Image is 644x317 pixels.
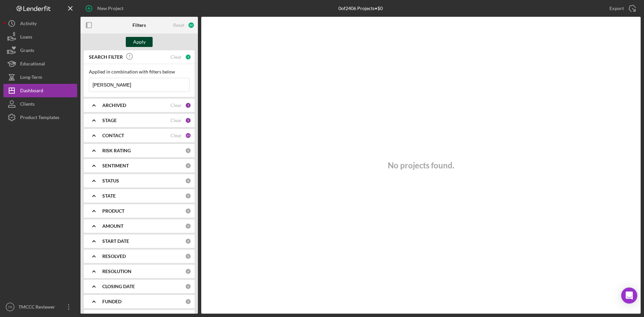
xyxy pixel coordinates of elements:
[89,69,190,74] div: Applied in combination with filters below
[102,223,123,229] b: AMOUNT
[185,54,191,60] div: 1
[133,37,146,47] div: Apply
[170,118,182,123] div: Clear
[102,178,119,183] b: STATUS
[170,103,182,108] div: Clear
[102,118,117,123] b: STAGE
[102,163,129,168] b: SENTIMENT
[609,2,624,15] div: Export
[3,111,77,124] button: Product Templates
[102,299,121,304] b: FUNDED
[20,97,35,112] div: Clients
[97,2,123,15] div: New Project
[185,133,191,139] div: 15
[185,178,191,184] div: 0
[185,283,191,289] div: 0
[338,6,383,11] div: 0 of 2406 Projects • $0
[102,269,131,274] b: RESOLUTION
[20,57,45,72] div: Educational
[132,22,146,28] b: Filters
[102,284,135,289] b: CLOSING DATE
[3,57,77,70] button: Educational
[185,299,191,305] div: 0
[102,239,129,244] b: START DATE
[20,30,32,45] div: Loans
[3,44,77,57] button: Grants
[80,2,130,15] button: New Project
[185,163,191,169] div: 0
[185,238,191,244] div: 0
[170,133,182,138] div: Clear
[102,193,116,199] b: STATE
[126,37,153,47] button: Apply
[20,84,43,99] div: Dashboard
[3,300,77,314] button: TRTMCCC Reviewer
[17,300,60,315] div: TMCCC Reviewer
[185,253,191,259] div: 0
[102,103,126,108] b: ARCHIVED
[20,17,37,32] div: Activity
[185,148,191,154] div: 0
[102,208,124,214] b: PRODUCT
[3,70,77,84] button: Long-Term
[603,2,641,15] button: Export
[89,54,123,60] b: SEARCH FILTER
[185,102,191,108] div: 1
[20,111,59,126] div: Product Templates
[3,84,77,97] button: Dashboard
[3,30,77,44] button: Loans
[388,161,454,170] h3: No projects found.
[8,305,12,309] text: TR
[102,148,131,153] b: RISK RATING
[3,97,77,111] button: Clients
[185,268,191,274] div: 0
[188,22,195,29] div: 22
[185,223,191,229] div: 0
[102,254,126,259] b: RESOLVED
[20,70,42,86] div: Long-Term
[621,287,637,304] div: Open Intercom Messenger
[185,193,191,199] div: 0
[3,17,77,30] button: Activity
[173,22,184,28] div: Reset
[102,133,124,138] b: CONTACT
[185,208,191,214] div: 0
[185,117,191,123] div: 5
[170,54,182,60] div: Clear
[20,44,34,59] div: Grants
